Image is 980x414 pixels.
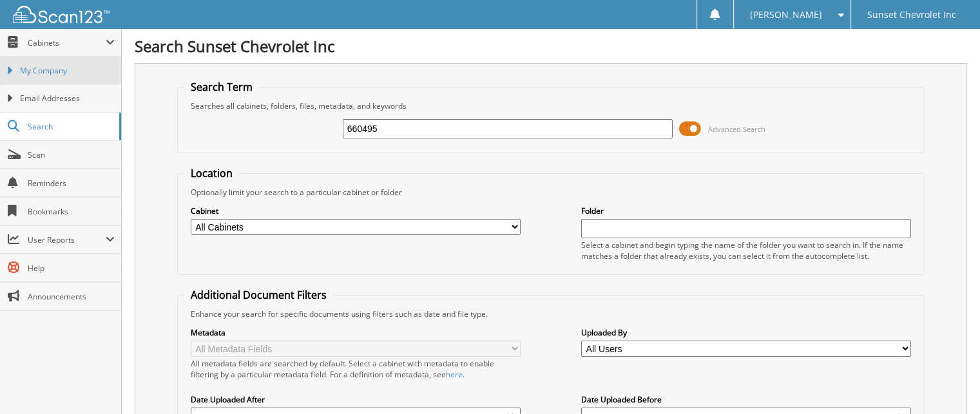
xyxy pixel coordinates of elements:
span: My Company [20,65,115,77]
div: Searches all cabinets, folders, files, metadata, and keywords [184,100,918,111]
span: Bookmarks [28,206,115,217]
label: Uploaded By [581,327,911,338]
div: Enhance your search for specific documents using filters such as date and file type. [184,308,918,319]
span: [PERSON_NAME] [750,11,822,19]
label: Metadata [191,327,521,338]
span: Sunset Chevrolet Inc [867,11,956,19]
legend: Search Term [184,80,259,94]
span: Announcements [28,291,115,302]
div: Optionally limit your search to a particular cabinet or folder [184,187,918,198]
span: Search [28,121,113,132]
iframe: Chat Widget [916,352,980,414]
span: Reminders [28,178,115,189]
legend: Location [184,166,239,180]
span: Email Addresses [20,93,115,104]
label: Folder [581,205,911,216]
div: All metadata fields are searched by default. Select a cabinet with metadata to enable filtering b... [191,358,521,380]
span: Scan [28,149,115,160]
span: Advanced Search [708,124,765,134]
img: scan123-logo-white.svg [13,6,110,23]
a: here [446,369,463,380]
div: Select a cabinet and begin typing the name of the folder you want to search in. If the name match... [581,240,911,261]
label: Date Uploaded Before [581,394,911,405]
h1: Search Sunset Chevrolet Inc [135,35,967,57]
span: User Reports [28,234,106,245]
legend: Additional Document Filters [184,288,333,302]
span: Help [28,263,115,274]
span: Cabinets [28,37,106,48]
label: Date Uploaded After [191,394,521,405]
label: Cabinet [191,205,521,216]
